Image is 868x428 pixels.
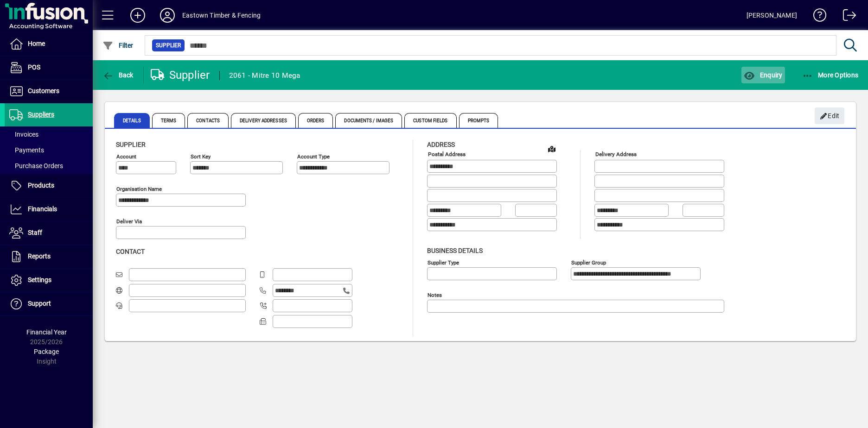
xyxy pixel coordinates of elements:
span: Purchase Orders [9,162,63,170]
span: Support [28,300,51,307]
span: Supplier [156,41,181,50]
span: Prompts [459,113,498,128]
a: Financials [5,198,93,221]
mat-label: Supplier group [571,259,606,265]
span: Home [28,40,45,47]
button: Back [100,67,136,83]
button: Filter [100,37,136,54]
span: Staff [28,229,42,236]
app-page-header-button: Back [93,67,144,83]
div: Supplier [151,68,210,82]
span: More Options [802,71,859,79]
a: Payments [5,142,93,158]
span: Supplier [116,141,146,148]
span: Suppliers [28,111,54,118]
span: Business details [427,247,483,254]
mat-label: Account Type [297,153,330,160]
a: Invoices [5,126,93,142]
a: Logout [836,2,856,32]
mat-label: Organisation name [116,186,162,192]
span: Terms [152,113,185,128]
a: View on map [544,141,559,156]
a: Home [5,32,93,56]
span: Products [28,182,54,189]
span: Payments [9,146,44,154]
button: More Options [800,67,861,83]
a: Support [5,292,93,315]
a: Knowledge Base [806,2,827,32]
a: Customers [5,80,93,103]
span: Delivery Addresses [231,113,296,128]
a: Settings [5,269,93,292]
span: Settings [28,276,51,283]
span: POS [28,63,40,71]
a: Products [5,174,93,197]
mat-label: Sort key [191,153,211,160]
span: Financial Year [26,328,67,336]
a: Purchase Orders [5,158,93,174]
span: Financials [28,205,57,213]
span: Reports [28,252,51,260]
span: Contact [116,248,145,255]
div: Eastown Timber & Fencing [182,8,261,23]
a: Reports [5,245,93,268]
div: 2061 - Mitre 10 Mega [229,68,300,83]
mat-label: Notes [428,291,442,298]
span: Customers [28,87,59,94]
span: Invoices [9,131,38,138]
a: POS [5,56,93,79]
button: Edit [815,107,844,124]
mat-label: Supplier type [428,259,459,265]
span: Edit [820,108,840,124]
button: Enquiry [741,67,785,83]
mat-label: Account [116,153,136,160]
span: Contacts [187,113,229,128]
button: Profile [153,7,182,24]
span: Details [114,113,150,128]
span: Address [427,141,455,148]
span: Back [102,71,134,79]
span: Custom Fields [404,113,456,128]
span: Filter [102,42,134,49]
span: Orders [298,113,333,128]
span: Package [34,348,59,355]
button: Add [123,7,153,24]
span: Enquiry [744,71,782,79]
span: Documents / Images [335,113,402,128]
mat-label: Deliver via [116,218,142,225]
a: Staff [5,221,93,245]
div: [PERSON_NAME] [747,8,797,23]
